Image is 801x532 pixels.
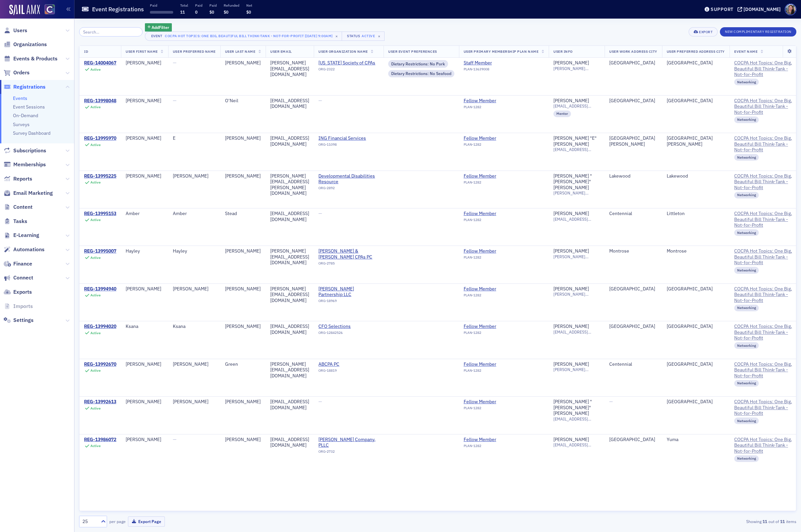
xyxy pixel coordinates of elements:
[90,256,101,260] div: Active
[109,518,126,524] label: per page
[553,98,589,104] a: [PERSON_NAME]
[667,49,725,54] span: User Preferred Address City
[734,286,795,304] a: COCPA Hot Topics: One Big, Beautiful Bill Think-Tank - Not-for-Profit
[150,11,173,14] span: ‌
[609,135,657,147] div: [GEOGRAPHIC_DATA][PERSON_NAME]
[553,60,589,66] a: [PERSON_NAME]
[13,130,51,136] a: Survey Dashboard
[13,147,46,154] span: Subscriptions
[13,83,46,91] span: Registrations
[84,173,116,179] div: REG-13995225
[90,293,101,297] div: Active
[126,211,164,217] div: Amber
[553,248,589,254] div: [PERSON_NAME]
[609,98,657,104] div: [GEOGRAPHIC_DATA]
[464,135,496,141] a: Fellow Member
[734,361,795,379] a: COCPA Hot Topics: One Big, Beautiful Bill Think-Tank - Not-for-Profit
[609,173,657,179] div: Lakewood
[667,286,725,292] div: [GEOGRAPHIC_DATA]
[667,135,725,147] div: [GEOGRAPHIC_DATA][PERSON_NAME]
[225,173,261,179] div: [PERSON_NAME]
[464,399,496,405] a: Fellow Member
[553,66,600,71] span: [PERSON_NAME][EMAIL_ADDRESS][DOMAIN_NAME]
[84,361,116,367] a: REG-13992670
[318,67,379,74] div: ORG-2322
[318,331,379,337] div: ORG-12842526
[667,324,725,330] div: [GEOGRAPHIC_DATA]
[270,135,309,147] div: [EMAIL_ADDRESS][DOMAIN_NAME]
[734,154,759,161] div: Networking
[173,248,216,254] div: Hayley
[734,211,795,228] span: COCPA Hot Topics: One Big, Beautiful Bill Think-Tank - Not-for-Profit
[126,361,164,367] div: [PERSON_NAME]
[270,211,309,222] div: [EMAIL_ADDRESS][DOMAIN_NAME]
[667,173,725,179] div: Lakewood
[553,211,589,217] a: [PERSON_NAME]
[318,248,379,260] span: Campbell & Watson CPAs PC
[734,49,757,54] span: Event Name
[9,5,40,15] a: SailAMX
[553,330,600,335] span: [EMAIL_ADDRESS][DOMAIN_NAME]
[270,286,309,304] div: [PERSON_NAME][EMAIL_ADDRESS][DOMAIN_NAME]
[13,41,47,48] span: Organizations
[464,324,496,330] div: Fellow Member
[553,147,600,152] span: [EMAIL_ADDRESS][DOMAIN_NAME]
[126,248,164,254] div: Hayley
[225,49,255,54] span: User Last Name
[667,98,725,104] div: [GEOGRAPHIC_DATA]
[318,261,379,268] div: ORG-2785
[734,229,759,236] div: Networking
[318,210,322,216] span: —
[4,232,39,239] a: E-Learning
[173,211,216,217] div: Amber
[464,248,496,254] div: Fellow Member
[13,175,32,183] span: Reports
[734,135,795,153] a: COCPA Hot Topics: One Big, Beautiful Bill Think-Tank - Not-for-Profit
[553,324,589,330] div: [PERSON_NAME]
[553,135,600,147] a: [PERSON_NAME] "E" [PERSON_NAME]
[553,217,600,222] span: [EMAIL_ADDRESS][DOMAIN_NAME]
[84,248,116,254] div: REG-13995007
[699,30,713,34] div: Export
[13,190,53,197] span: Email Marketing
[13,113,38,118] a: On-Demand
[318,173,379,185] a: Developmental Disabilities Resource
[318,437,379,448] span: Taylor Roth Company, PLLC
[667,248,725,254] div: Montrose
[318,324,379,330] a: CFO Selections
[734,324,795,341] a: COCPA Hot Topics: One Big, Beautiful Bill Think-Tank - Not-for-Profit
[84,98,116,104] a: REG-13998048
[126,98,164,104] div: [PERSON_NAME]
[553,286,589,292] a: [PERSON_NAME]
[270,324,309,335] div: [EMAIL_ADDRESS][DOMAIN_NAME]
[464,60,492,66] a: Staff Member
[152,24,169,30] span: Add Filter
[195,9,197,15] span: 0
[209,9,214,15] span: $0
[84,286,116,292] a: REG-13994940
[553,361,589,367] div: [PERSON_NAME]
[13,317,34,324] span: Settings
[225,286,261,292] div: [PERSON_NAME]
[224,9,228,15] span: $0
[609,248,657,254] div: Montrose
[13,260,32,267] span: Finance
[209,3,217,8] p: Paid
[13,274,33,281] span: Connect
[734,79,759,85] div: Networking
[734,248,795,266] span: COCPA Hot Topics: One Big, Beautiful Bill Think-Tank - Not-for-Profit
[734,98,795,115] span: COCPA Hot Topics: One Big, Beautiful Bill Think-Tank - Not-for-Profit
[4,218,27,225] a: Tasks
[13,121,30,127] a: Surveys
[145,23,172,32] button: AddFilter
[84,437,116,443] a: REG-13986072
[464,173,496,179] a: Fellow Member
[225,211,261,217] div: Stead
[13,218,27,225] span: Tasks
[318,361,379,367] a: ABCPA PC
